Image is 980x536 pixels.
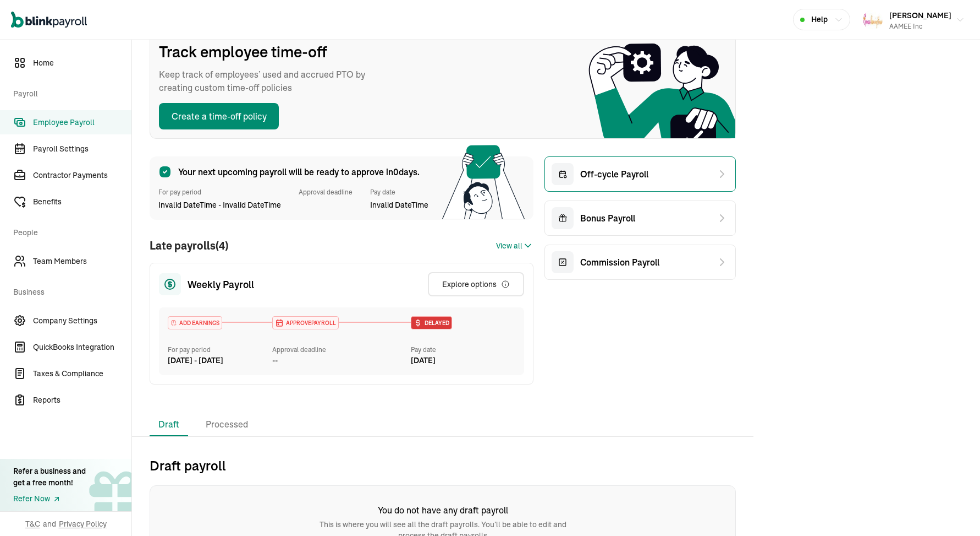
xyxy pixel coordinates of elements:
span: Your next upcoming payroll will be ready to approve in 0 days. [178,165,420,178]
span: Pay date [370,187,428,197]
div: Pay date [411,345,515,355]
span: Off-cycle Payroll [580,167,648,181]
span: APPROVE PAYROLL [284,319,336,327]
button: View all [496,239,533,252]
button: Explore options [428,272,524,296]
span: Approval deadline [299,187,353,197]
span: Payroll [13,77,125,108]
nav: Global [11,4,87,36]
span: Benefits [33,196,131,208]
button: [PERSON_NAME]AAMEE Inc [858,6,969,34]
iframe: Chat Widget [925,483,980,536]
li: Processed [197,413,257,436]
button: Help [793,9,850,30]
div: -- [272,355,278,366]
h1: Late payrolls (4) [150,237,228,254]
span: People [13,216,125,247]
span: Home [33,57,131,69]
div: Explore options [442,279,510,290]
span: Employee Payroll [33,117,131,128]
span: Keep track of employees’ used and accrued PTO by creating custom time-off policies [159,68,379,94]
div: Approval deadline [272,345,407,355]
li: Draft [150,413,188,436]
span: Taxes & Compliance [33,368,131,380]
span: Company Settings [33,315,131,327]
div: [DATE] [411,355,515,366]
span: Payroll Settings [33,143,131,155]
span: [PERSON_NAME] [889,10,951,20]
span: Invalid DateTime - Invalid DateTime [158,199,281,211]
span: Business [13,275,125,306]
span: Weekly Payroll [188,277,254,292]
div: Refer a business and get a free month! [13,465,86,489]
a: Refer Now [13,493,86,505]
div: ADD EARNINGS [168,317,222,329]
span: T&C [25,518,40,529]
span: Track employee time-off [159,40,379,63]
span: Bonus Payroll [580,212,635,225]
div: For pay period [168,345,272,355]
span: QuickBooks Integration [33,342,131,353]
span: Team Members [33,256,131,267]
button: Create a time-off policy [159,103,279,129]
span: Help [811,14,828,25]
span: Invalid DateTime [370,199,428,211]
span: Delayed [422,319,449,327]
div: AAMEE Inc [889,21,951,31]
h2: Draft payroll [150,457,736,474]
span: View all [496,240,522,252]
span: For pay period [158,187,281,197]
span: Privacy Policy [59,518,107,529]
h6: You do not have any draft payroll [311,503,575,517]
div: [DATE] - [DATE] [168,355,272,366]
span: Commission Payroll [580,256,659,269]
span: Reports [33,394,131,406]
span: Contractor Payments [33,170,131,181]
